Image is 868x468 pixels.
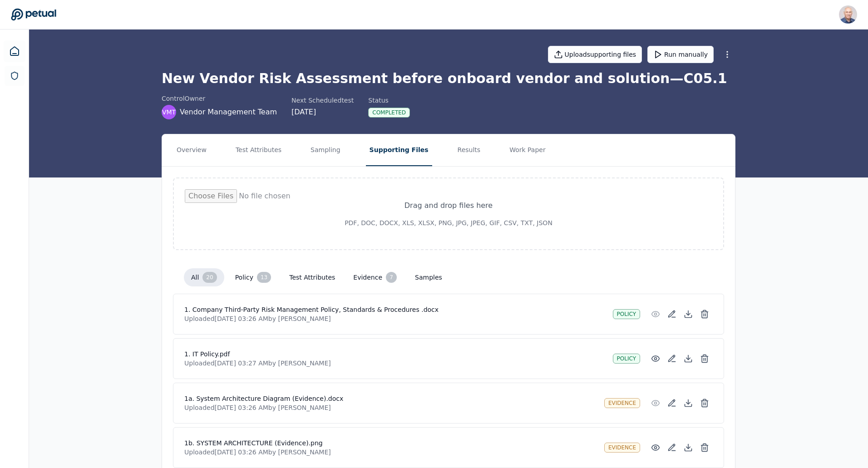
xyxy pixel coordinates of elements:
[680,350,696,367] button: Download File
[162,94,277,103] div: control Owner
[664,306,680,322] button: Add/Edit Description
[408,269,449,286] button: Samples
[613,354,640,364] div: Policy
[307,134,344,166] button: Sampling
[184,394,597,403] h4: 1a. System Architecture Diagram (Evidence).docx
[719,46,735,63] button: More Options
[680,395,696,411] button: Download File
[291,96,354,105] div: Next Scheduled test
[184,268,224,286] button: All20
[680,306,696,322] button: Download File
[184,438,597,448] h4: 1b. SYSTEM ARCHITECTURE (Evidence).png
[184,350,606,359] h4: 1. IT Policy.pdf
[647,350,664,367] button: Preview File (hover for quick preview, click for full view)
[839,5,857,24] img: Harel K
[228,268,279,286] button: Policy13
[454,134,484,166] button: Results
[696,395,713,411] button: Delete File
[664,395,680,411] button: Add/Edit Description
[604,443,640,453] div: Evidence
[647,306,664,322] button: Preview File (hover for quick preview, click for full view)
[282,269,342,286] button: Test Attributes
[346,268,404,286] button: Evidence7
[386,272,397,283] div: 7
[506,134,549,166] button: Work Paper
[180,107,277,118] span: Vendor Management Team
[613,309,640,319] div: Policy
[257,272,271,283] div: 13
[647,395,664,411] button: Preview File (hover for quick preview, click for full view)
[162,134,735,166] nav: Tabs
[4,40,25,62] a: Dashboard
[184,314,606,323] p: Uploaded [DATE] 03:26 AM by [PERSON_NAME]
[647,46,714,63] button: Run manually
[162,70,735,87] h1: New Vendor Risk Assessment before onboard vendor and solution — C05.1
[173,134,210,166] button: Overview
[664,350,680,367] button: Add/Edit Description
[184,305,606,314] h4: 1. Company Third-Party Risk Management Policy, Standards & Procedures .docx
[696,306,713,322] button: Delete File
[184,448,597,457] p: Uploaded [DATE] 03:26 AM by [PERSON_NAME]
[5,66,25,86] a: SOC
[368,108,410,118] div: Completed
[162,108,176,117] span: VMT
[202,272,217,283] div: 20
[680,439,696,456] button: Download File
[184,359,606,368] p: Uploaded [DATE] 03:27 AM by [PERSON_NAME]
[291,107,354,118] div: [DATE]
[366,134,432,166] button: Supporting Files
[696,350,713,367] button: Delete File
[368,96,410,105] div: Status
[604,398,640,408] div: Evidence
[11,8,56,21] a: Go to Dashboard
[696,439,713,456] button: Delete File
[184,403,597,412] p: Uploaded [DATE] 03:26 AM by [PERSON_NAME]
[232,134,285,166] button: Test Attributes
[664,439,680,456] button: Add/Edit Description
[548,46,642,63] button: Uploadsupporting files
[647,439,664,456] button: Preview File (hover for quick preview, click for full view)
